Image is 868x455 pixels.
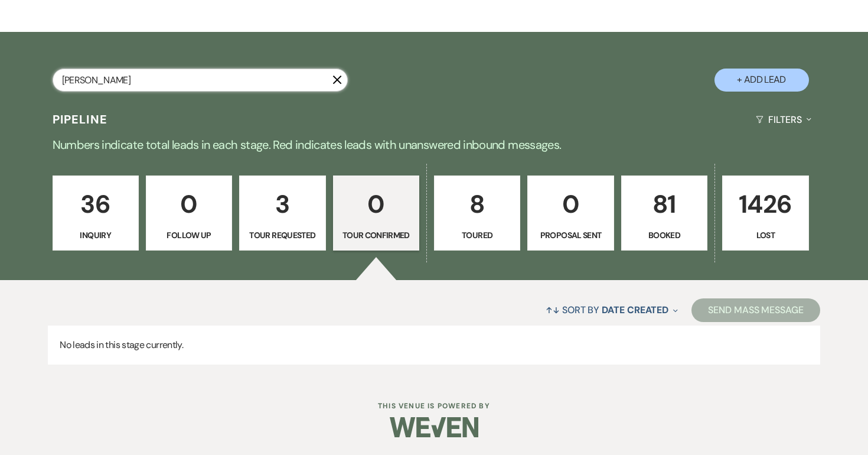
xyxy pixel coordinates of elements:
[535,184,606,224] p: 0
[341,184,412,224] p: 0
[239,175,325,251] a: 3Tour Requested
[730,229,801,242] p: Lost
[714,69,809,92] button: + Add Lead
[629,229,700,242] p: Booked
[390,407,478,448] img: Weven Logo
[247,229,318,242] p: Tour Requested
[146,175,232,251] a: 0Follow Up
[53,111,108,128] h3: Pipeline
[629,184,700,224] p: 81
[48,326,820,365] p: No leads in this stage currently.
[730,184,801,224] p: 1426
[442,184,513,224] p: 8
[751,104,815,135] button: Filters
[691,298,820,322] button: Send Mass Message
[621,175,707,251] a: 81Booked
[535,229,606,242] p: Proposal Sent
[60,184,131,224] p: 36
[442,229,513,242] p: Toured
[53,175,139,251] a: 36Inquiry
[434,175,520,251] a: 8Toured
[60,229,131,242] p: Inquiry
[247,184,318,224] p: 3
[527,175,614,251] a: 0Proposal Sent
[9,135,859,154] p: Numbers indicate total leads in each stage. Red indicates leads with unanswered inbound messages.
[154,184,224,224] p: 0
[341,229,412,242] p: Tour Confirmed
[602,304,668,316] span: Date Created
[53,69,348,92] input: Search by name, event date, email address or phone number
[546,304,560,316] span: ↑↓
[154,229,224,242] p: Follow Up
[541,294,683,326] button: Sort By Date Created
[722,175,808,251] a: 1426Lost
[333,175,419,251] a: 0Tour Confirmed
